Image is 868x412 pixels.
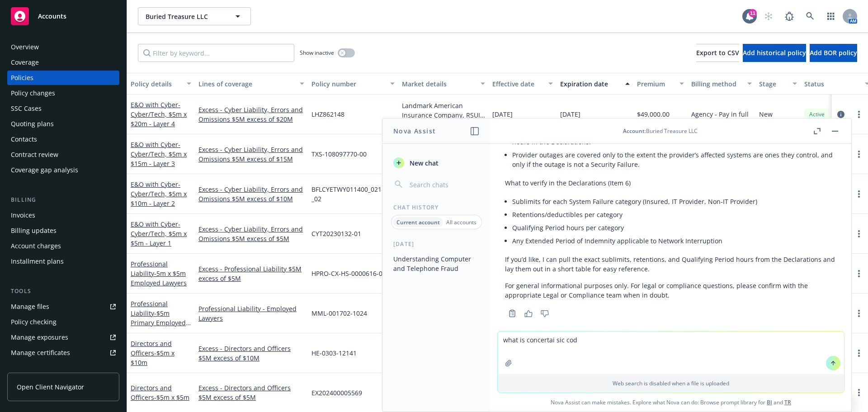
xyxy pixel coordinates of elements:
div: : Buried Treasure LLC [623,127,698,135]
a: Report a Bug [780,7,798,25]
textarea: what is concertai sic cod [498,331,844,374]
a: Installment plans [7,254,119,269]
div: Manage claims [11,361,57,375]
a: Excess - Directors and Officers $5M excess of $5M [198,383,304,402]
a: Switch app [822,7,840,25]
span: Open Client Navigator [17,382,84,392]
a: Directors and Officers [131,384,189,402]
li: Any Extended Period of Indemnity applicable to Network Interruption [512,234,837,247]
div: Chat History [382,204,491,211]
button: Add BOR policy [810,44,857,62]
a: Excess - Cyber Liability, Errors and Omissions $5M excess of $10M [198,185,304,204]
li: Qualifying Period hours per category [512,221,837,234]
span: New [759,109,773,119]
a: Accounts [7,4,119,29]
a: Policy checking [7,315,119,329]
li: Provider outages are covered only to the extent the provider’s affected systems are ones they con... [512,148,837,171]
span: Export to CSV [696,48,739,57]
a: E&O with Cyber [131,180,187,208]
span: - $5m Primary Employed Lawyers [131,309,191,336]
span: Show inactive [300,49,334,57]
a: Invoices [7,208,119,223]
a: more [854,189,864,199]
div: Effective date [492,79,543,89]
div: Policy checking [11,315,57,329]
span: BFLCYETWY011400_021826_02 [311,185,395,204]
a: Professional Liability [131,260,187,287]
div: Expiration date [560,79,620,89]
a: Coverage gap analysis [7,163,119,177]
p: For general informational purposes only. For legal or compliance questions, please confirm with t... [505,281,837,300]
div: 11 [749,9,757,17]
p: What to verify in the Declarations (Item 6) [505,178,837,188]
span: TXS-108097770-00 [311,149,367,159]
a: E&O with Cyber [131,140,187,168]
div: Contract review [11,147,58,162]
div: [DATE] [382,240,491,248]
button: Billing method [688,73,755,95]
span: Account [623,127,645,135]
button: Policy number [308,73,398,95]
div: Billing [7,195,119,204]
div: Policy changes [11,86,55,100]
a: Excess - Cyber Liability, Errors and Omissions $5M excess of $15M [198,145,304,164]
div: Tools [7,287,119,296]
a: Manage certificates [7,346,119,360]
a: more [854,109,864,120]
a: more [854,228,864,239]
span: EX202400005569 [311,388,362,398]
div: Status [804,79,859,89]
a: Contacts [7,132,119,147]
span: [DATE] [560,109,580,119]
h1: Nova Assist [393,126,436,136]
a: Professional Liability - Employed Lawyers [198,304,304,323]
a: TR [784,398,791,406]
a: more [854,268,864,279]
div: Overview [11,40,39,54]
div: Quoting plans [11,117,54,131]
a: Contract review [7,147,119,162]
button: Expiration date [557,73,633,95]
span: HE-0303-12141 [311,348,357,358]
button: Export to CSV [696,44,739,62]
a: Excess - Professional Liability $5M excess of $5M [198,264,304,283]
span: $49,000.00 [637,109,670,119]
a: Excess - Cyber Liability, Errors and Omissions $5M excess of $20M [198,105,304,124]
a: Manage exposures [7,330,119,345]
button: Market details [398,73,489,95]
div: Billing updates [11,223,57,238]
a: more [854,308,864,319]
span: Agency - Pay in full [691,109,749,119]
div: Lines of coverage [198,79,294,89]
a: Policy changes [7,86,119,100]
div: Contacts [11,132,37,147]
a: Quoting plans [7,117,119,131]
a: Excess - Cyber Liability, Errors and Omissions $5M excess of $5M [198,224,304,243]
button: Understanding Computer and Telephone Fraud [390,251,483,276]
span: - Cyber/Tech, $5m x $10m - Layer 2 [131,180,187,208]
div: Manage certificates [11,346,70,360]
a: Start snowing [759,7,778,25]
div: Stage [759,79,787,89]
div: Coverage gap analysis [11,163,78,177]
a: Policies [7,71,119,85]
svg: Copy to clipboard [508,309,516,317]
a: E&O with Cyber [131,100,187,128]
span: - $5m x $5m [154,393,189,402]
a: E&O with Cyber [131,220,187,247]
button: New chat [390,155,483,171]
a: more [854,348,864,359]
li: Sublimits for each System Failure category (Insured, IT Provider, Non‑IT Provider) [512,195,837,208]
a: Excess - Directors and Officers $5M excess of $10M [198,344,304,363]
div: Manage exposures [11,330,68,345]
div: Policy details [131,79,181,89]
a: SSC Cases [7,101,119,116]
button: Policy details [127,73,195,95]
span: New chat [408,158,439,168]
li: Retentions/deductibles per category [512,208,837,221]
span: Add historical policy [743,48,806,57]
div: SSC Cases [11,101,42,116]
div: Installment plans [11,254,64,269]
a: circleInformation [835,109,846,120]
a: more [854,149,864,160]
